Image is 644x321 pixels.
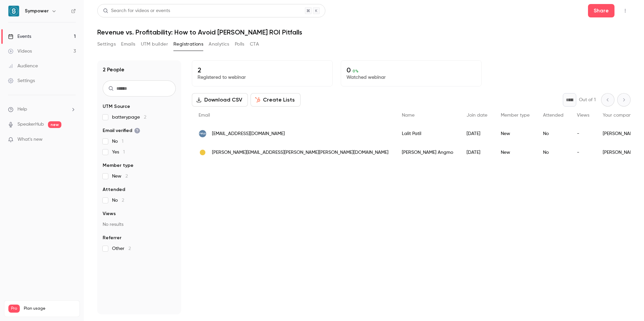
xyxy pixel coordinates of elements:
img: mirai-power.com [199,130,207,138]
div: [PERSON_NAME] Angmo [395,143,460,162]
span: 2 [125,174,128,179]
span: Member type [501,113,530,118]
span: UTM Source [103,103,130,110]
img: Sympower [8,6,19,16]
span: Yes [112,149,125,155]
img: skala.partners [199,148,207,156]
span: Email [199,113,210,118]
span: new [48,121,61,128]
span: 0 % [353,69,359,73]
span: Email verified [103,127,140,134]
p: Registered to webinar [198,74,327,81]
span: Referrer [103,235,121,241]
span: [EMAIL_ADDRESS][DOMAIN_NAME] [212,130,285,137]
div: [DATE] [460,124,494,143]
span: [PERSON_NAME][EMAIL_ADDRESS][PERSON_NAME][PERSON_NAME][DOMAIN_NAME] [212,149,388,156]
div: Events [8,33,31,40]
span: What's new [17,136,43,143]
span: Views [103,210,116,217]
span: No [112,197,124,204]
p: 2 [198,66,327,74]
p: Out of 1 [579,97,596,103]
button: Registrations [173,39,203,50]
span: Other [112,245,131,252]
span: No [112,138,123,145]
h1: 2 People [103,66,124,74]
span: Attended [543,113,563,118]
button: Create Lists [251,93,301,107]
button: Analytics [209,39,229,50]
h1: Revenue vs. Profitability: How to Avoid [PERSON_NAME] ROI Pitfalls [97,28,631,36]
p: 0 [346,66,476,74]
button: Polls [235,39,245,50]
button: Download CSV [192,93,248,107]
div: New [494,124,536,143]
div: No [536,124,570,143]
section: facet-groups [103,103,176,252]
div: Search for videos or events [103,7,170,14]
span: Name [402,113,415,118]
span: Attended [103,186,125,193]
button: Emails [121,39,135,50]
a: SpeakerHub [17,121,44,128]
li: help-dropdown-opener [8,106,76,113]
button: Settings [97,39,116,50]
span: Help [17,106,27,113]
span: 2 [122,198,124,203]
div: Lalit Patil [395,124,460,143]
button: CTA [250,39,259,50]
div: Settings [8,77,35,84]
span: 1 [123,150,125,154]
div: Videos [8,48,32,55]
button: UTM builder [141,39,168,50]
span: Join date [467,113,487,118]
div: No [536,143,570,162]
span: Plan usage [24,306,75,311]
p: Watched webinar [346,74,476,81]
h6: Sympower [25,8,49,14]
div: New [494,143,536,162]
span: 1 [122,139,123,144]
div: [DATE] [460,143,494,162]
span: Views [577,113,589,118]
span: New [112,173,128,180]
div: - [570,143,596,162]
button: Share [588,4,614,17]
span: 2 [144,115,146,120]
span: batterypage [112,114,146,121]
span: Member type [103,162,133,169]
div: - [570,124,596,143]
p: No results [103,221,176,228]
span: Pro [8,305,20,313]
span: 2 [128,246,131,251]
div: Audience [8,63,38,69]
